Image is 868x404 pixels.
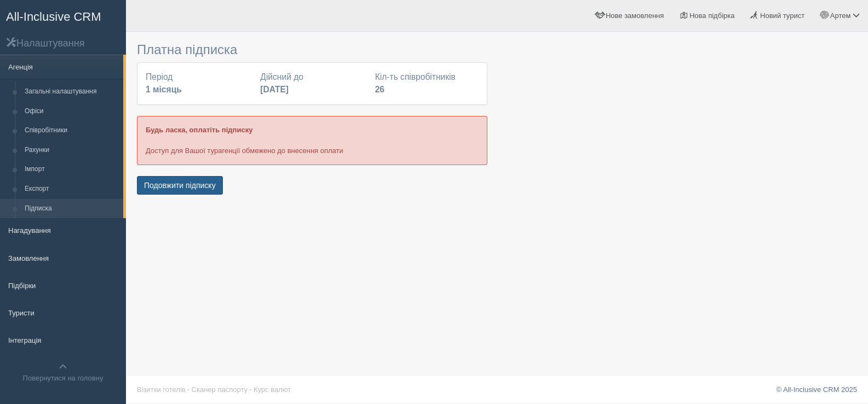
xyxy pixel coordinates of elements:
[20,121,123,140] a: Співробітники
[1,1,125,31] a: All-Inclusive CRM
[20,140,123,160] a: Рахунки
[137,116,487,165] div: Доступ для Вашої турагенції обмежено до внесення оплати
[137,43,487,57] h3: Платна підписка
[830,11,851,20] span: Артем
[250,385,252,394] span: ·
[606,11,664,20] span: Нове замовлення
[137,385,186,394] a: Візитки готелів
[140,71,255,96] div: Період
[254,385,291,394] a: Курс валют
[370,71,484,96] div: Кіл-ть співробітників
[689,11,735,20] span: Нова підбірка
[20,82,123,102] a: Загальні налаштування
[146,126,252,134] b: Будь ласка, оплатіть підписку
[6,10,101,24] span: All-Inclusive CRM
[760,11,804,20] span: Новий турист
[260,85,289,94] b: [DATE]
[375,85,384,94] b: 26
[20,179,123,199] a: Експорт
[776,385,857,394] a: © All-Inclusive CRM 2025
[137,176,223,195] button: Подовжити підписку
[146,85,182,94] b: 1 місяць
[187,385,189,394] span: ·
[255,71,369,96] div: Дійсний до
[192,385,248,394] a: Сканер паспорту
[20,199,123,219] a: Підписка
[20,102,123,121] a: Офіси
[20,160,123,179] a: Імпорт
